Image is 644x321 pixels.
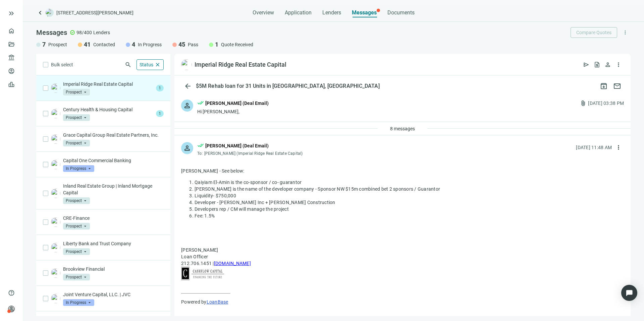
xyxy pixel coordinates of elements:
span: Contacted [93,41,115,48]
button: archive [597,79,610,93]
button: mail [610,79,624,93]
span: Prospect [63,89,90,95]
p: CRE-Finance [63,215,164,221]
img: bd827b70-1078-4126-a2a3-5ccea289c42f [181,59,192,70]
span: 1 [215,41,218,49]
img: bfdbad23-6066-4a71-b994-7eba785b3ce1 [51,134,60,144]
button: 8 messages [384,123,421,134]
p: Inland Real Estate Group | Inland Mortgage Capital [63,183,164,196]
a: keyboard_arrow_left [36,9,44,17]
span: 4 [132,41,135,49]
div: [PERSON_NAME] (Deal Email) [205,142,269,149]
div: $5M Rehab loan for 31 Units in [GEOGRAPHIC_DATA], [GEOGRAPHIC_DATA] [195,83,381,89]
span: person [183,144,191,152]
span: Prospect [63,114,90,121]
button: Compare Quotes [571,27,617,38]
p: Brookview Financial [63,266,164,272]
span: person [183,102,191,110]
img: 2cbe36fd-62e2-470a-a228-3f5ee6a9a64a [51,160,60,169]
span: close [155,62,161,68]
span: send [583,61,590,68]
span: Prospect [63,223,90,230]
div: [PERSON_NAME] (Deal Email) [205,100,269,107]
img: f11a60fd-477f-48d3-8113-3e2f32cc161d [51,268,60,278]
span: person [604,61,611,68]
div: Open Intercom Messenger [621,285,637,301]
span: 45 [178,41,185,49]
span: Bulk select [51,61,73,68]
span: arrow_back [184,82,192,90]
span: Lenders [322,9,341,16]
span: 8 messages [390,126,415,131]
span: mail [613,82,621,90]
span: In Progress [63,299,94,306]
span: account_balance [8,54,13,61]
button: more_vert [620,27,631,38]
img: c3c0463e-170e-45d3-9d39-d9bdcabb2d8e [51,109,60,118]
span: request_quote [594,61,600,68]
button: arrow_back [181,79,195,93]
div: [DATE] 11:48 AM [576,144,612,151]
p: Joint Venture Capital, LLC. | JVC [63,291,164,298]
img: eab3b3c0-095e-4fb4-9387-82b53133bdc3 [51,189,60,198]
div: Imperial Ridge Real Estate Capital [195,61,286,69]
span: 98/400 [76,29,92,36]
span: 7 [42,41,46,49]
span: check_circle [70,30,75,35]
span: Prospect [48,41,67,48]
img: 68dc55fc-3bf2-43e1-ae9b-d8ca2df9717c [51,294,60,303]
span: more_vert [615,61,622,68]
span: Status [140,62,153,67]
span: done_all [197,100,204,108]
span: In Progress [63,165,94,172]
span: 1 [156,85,164,91]
span: Messages [352,9,377,16]
img: deal-logo [46,9,54,17]
span: Prospect [63,248,90,255]
span: Prospect [63,197,90,204]
span: In Progress [138,41,162,48]
span: 1 [156,110,164,117]
p: Imperial Ridge Real Estate Capital [63,81,153,87]
img: 6c4418ec-f240-48c0-bef1-c4eb31c0c857 [51,243,60,252]
p: Liberty Bank and Trust Company [63,240,164,247]
span: search [125,61,131,68]
div: To: [197,151,305,156]
span: archive [600,82,608,90]
button: send [581,59,592,70]
span: Application [285,9,312,16]
span: Documents [387,9,415,16]
span: Messages [36,28,67,37]
span: Quote Received [221,41,253,48]
span: more_vert [622,29,628,36]
span: [PERSON_NAME] (Imperial Ridge Real Estate Capital) [204,151,303,156]
span: 41 [84,41,91,49]
span: help [8,290,15,296]
span: Pass [188,41,198,48]
span: attach_file [580,100,587,107]
span: Prospect [63,274,90,280]
span: more_vert [615,144,622,151]
span: [STREET_ADDRESS][PERSON_NAME] [56,9,133,16]
p: Century Health & Housing Capital [63,106,153,113]
div: [DATE] 03:38 PM [588,100,624,107]
button: person [602,59,613,70]
span: Prospect [63,140,90,146]
span: person [8,306,15,312]
p: Capital One Commercial Banking [63,157,164,164]
button: more_vert [613,59,624,70]
img: bd827b70-1078-4126-a2a3-5ccea289c42f [51,83,60,93]
div: Hi [PERSON_NAME], [197,108,269,115]
button: keyboard_double_arrow_right [7,9,15,17]
span: Overview [253,9,274,16]
button: more_vert [613,142,624,153]
p: Grace Capital Group Real Estate Partners, Inc. [63,132,164,138]
button: request_quote [592,59,602,70]
span: done_all [197,142,204,151]
img: c3ca3172-0736-45a5-9f6c-d6e640231ee8 [51,217,60,227]
span: Lenders [93,29,110,36]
